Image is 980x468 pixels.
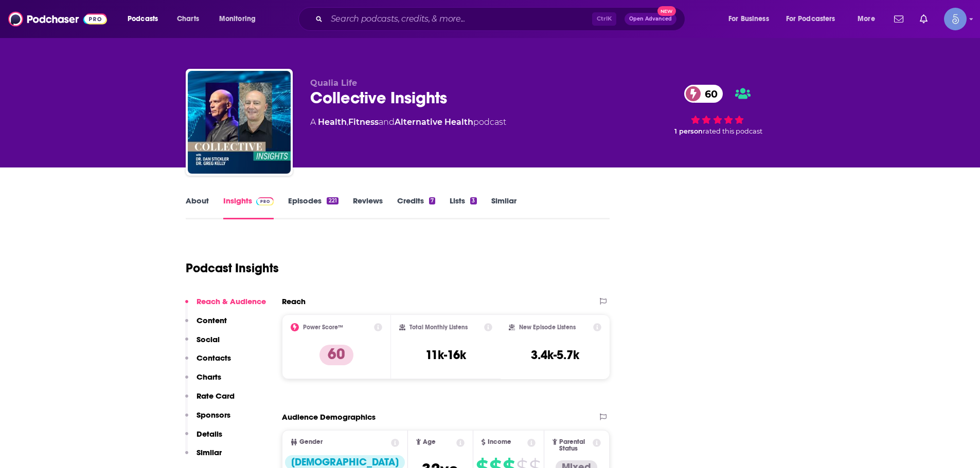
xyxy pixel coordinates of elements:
[197,353,231,363] p: Contacts
[120,11,171,27] button: open menu
[640,78,795,142] div: 60 1 personrated this podcast
[197,447,222,457] p: Similar
[319,345,353,365] p: 60
[728,12,769,26] span: For Business
[308,7,695,31] div: Search podcasts, credits, & more...
[185,410,230,429] button: Sponsors
[470,197,476,204] div: 3
[850,11,888,27] button: open menu
[347,117,348,127] span: ,
[197,334,220,344] p: Social
[721,11,782,27] button: open menu
[519,324,576,331] h2: New Episode Listens
[185,429,222,448] button: Details
[491,196,516,219] a: Similar
[310,116,506,128] div: A podcast
[318,117,347,127] a: Health
[379,117,395,127] span: and
[185,315,227,334] button: Content
[423,439,436,445] span: Age
[409,324,468,331] h2: Total Monthly Listens
[629,16,672,22] span: Open Advanced
[916,10,932,28] a: Show notifications dropdown
[186,260,279,276] h1: Podcast Insights
[185,334,220,353] button: Social
[219,12,256,26] span: Monitoring
[944,8,967,30] img: User Profile
[185,353,231,372] button: Contacts
[488,439,511,445] span: Income
[395,117,473,127] a: Alternative Health
[185,372,221,391] button: Charts
[185,447,222,466] button: Similar
[429,197,435,204] div: 7
[684,85,723,103] a: 60
[288,196,338,219] a: Episodes221
[256,197,274,205] img: Podchaser Pro
[786,12,835,26] span: For Podcasters
[197,410,230,420] p: Sponsors
[779,11,850,27] button: open menu
[303,324,343,331] h2: Power Score™
[197,391,235,401] p: Rate Card
[450,196,476,219] a: Lists3
[197,372,221,382] p: Charts
[186,196,209,219] a: About
[858,12,875,26] span: More
[299,439,323,445] span: Gender
[197,315,227,325] p: Content
[185,296,266,315] button: Reach & Audience
[348,117,379,127] a: Fitness
[592,12,616,26] span: Ctrl K
[282,412,376,422] h2: Audience Demographics
[8,9,107,29] img: Podchaser - Follow, Share and Rate Podcasts
[674,127,703,135] span: 1 person
[170,11,205,27] a: Charts
[890,10,907,28] a: Show notifications dropdown
[327,197,338,204] div: 221
[197,429,222,439] p: Details
[657,6,676,16] span: New
[185,391,235,410] button: Rate Card
[188,71,291,174] img: Collective Insights
[531,347,579,363] h3: 3.4k-5.7k
[223,196,274,219] a: InsightsPodchaser Pro
[177,12,199,26] span: Charts
[353,196,383,219] a: Reviews
[703,127,762,135] span: rated this podcast
[425,347,466,363] h3: 11k-16k
[282,296,306,306] h2: Reach
[694,85,723,103] span: 60
[197,296,266,306] p: Reach & Audience
[559,439,591,452] span: Parental Status
[944,8,967,30] span: Logged in as Spiral5-G1
[327,11,592,27] input: Search podcasts, credits, & more...
[625,13,676,25] button: Open AdvancedNew
[212,11,269,27] button: open menu
[128,12,158,26] span: Podcasts
[944,8,967,30] button: Show profile menu
[397,196,435,219] a: Credits7
[310,78,357,88] span: Qualia Life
